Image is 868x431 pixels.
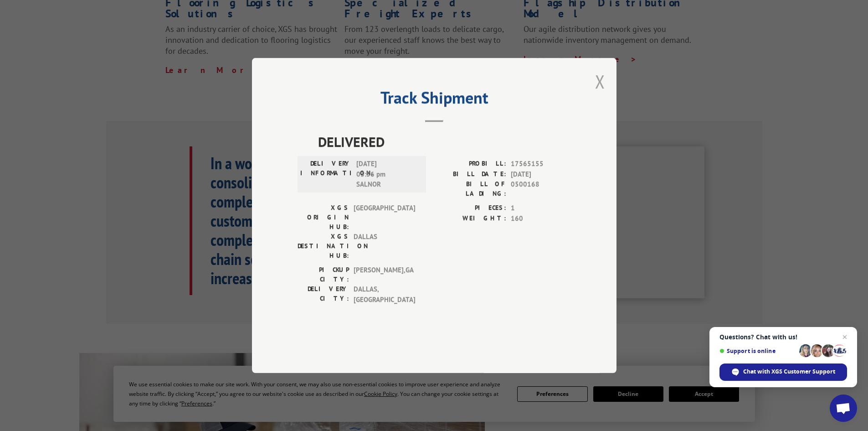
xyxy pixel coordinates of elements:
label: PROBILL: [434,159,506,169]
label: WEIGHT: [434,213,506,224]
span: Chat with XGS Customer Support [719,363,847,381]
span: Support is online [719,348,796,354]
span: [DATE] [511,169,571,180]
span: 160 [511,213,571,224]
span: [PERSON_NAME] , GA [354,265,415,284]
label: XGS DESTINATION HUB: [298,232,349,260]
label: BILL OF LADING: [434,179,506,198]
span: DALLAS [354,232,415,260]
span: 0500168 [511,179,571,198]
label: PIECES: [434,203,506,213]
a: Open chat [830,395,857,422]
span: DELIVERED [318,131,571,152]
button: Close modal [595,69,605,93]
span: Questions? Chat with us! [719,333,847,341]
label: DELIVERY INFORMATION: [300,159,352,190]
label: XGS ORIGIN HUB: [298,203,349,232]
span: 1 [511,203,571,213]
h2: Track Shipment [298,91,571,109]
span: DALLAS , [GEOGRAPHIC_DATA] [354,284,415,305]
label: BILL DATE: [434,169,506,180]
span: [GEOGRAPHIC_DATA] [354,203,415,232]
label: PICKUP CITY: [298,265,349,284]
label: DELIVERY CITY: [298,284,349,305]
span: Chat with XGS Customer Support [743,368,835,376]
span: 17565155 [511,159,571,169]
span: [DATE] 03:56 pm SALNOR [356,159,418,190]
